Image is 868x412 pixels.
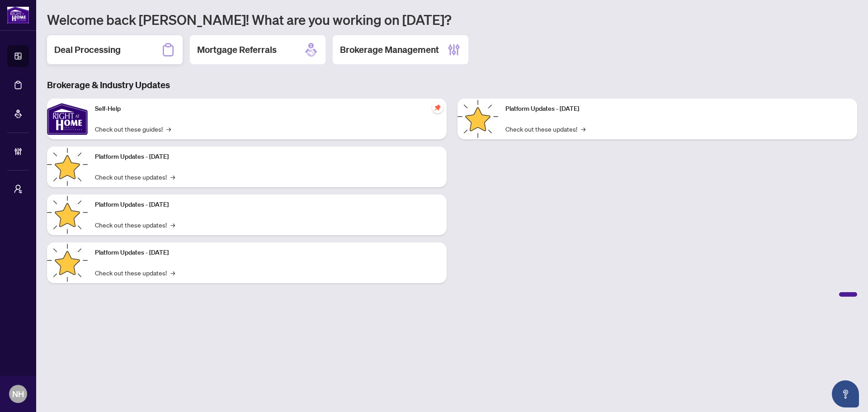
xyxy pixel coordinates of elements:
span: → [170,220,175,230]
h3: Brokerage & Industry Updates [47,79,857,91]
a: Check out these guides!→ [95,124,171,134]
img: Platform Updates - September 16, 2025 [47,147,88,187]
img: logo [7,7,29,24]
span: pushpin [432,102,443,113]
h1: Welcome back [PERSON_NAME]! What are you working on [DATE]? [47,11,857,28]
button: Open asap [832,380,859,407]
h2: Deal Processing [54,43,121,56]
span: user-switch [14,185,23,194]
span: → [170,172,175,182]
h2: Brokerage Management [340,43,439,56]
img: Platform Updates - June 23, 2025 [458,99,498,139]
h2: Mortgage Referrals [197,43,277,56]
img: Self-Help [47,99,88,139]
p: Platform Updates - [DATE] [95,152,439,162]
img: Platform Updates - July 21, 2025 [47,194,88,235]
a: Check out these updates!→ [95,268,175,278]
span: NH [12,388,24,400]
a: Check out these updates!→ [95,220,175,230]
span: → [166,124,171,134]
a: Check out these updates!→ [505,124,585,134]
p: Platform Updates - [DATE] [505,104,850,114]
img: Platform Updates - July 8, 2025 [47,242,88,283]
p: Platform Updates - [DATE] [95,248,439,258]
a: Check out these updates!→ [95,172,175,182]
p: Platform Updates - [DATE] [95,200,439,210]
span: → [170,268,175,278]
p: Self-Help [95,104,439,114]
span: → [581,124,585,134]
